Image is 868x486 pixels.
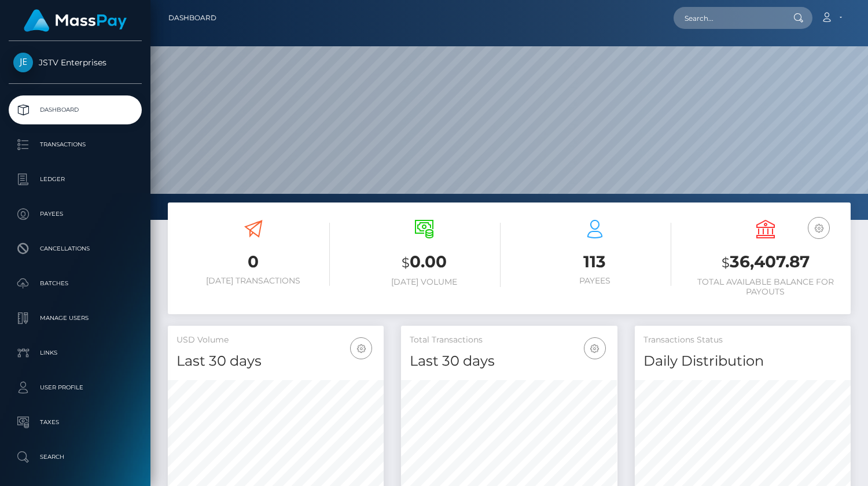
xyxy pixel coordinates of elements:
[13,205,137,223] p: Payees
[674,7,782,29] input: Search...
[13,448,137,466] p: Search
[9,338,142,367] a: Links
[9,269,142,298] a: Batches
[13,136,137,153] p: Transactions
[9,408,142,437] a: Taxes
[13,344,137,362] p: Links
[518,276,671,286] h6: Payees
[176,334,375,346] h5: USD Volume
[9,443,142,472] a: Search
[9,200,142,229] a: Payees
[722,255,730,271] small: $
[347,251,501,274] h3: 0.00
[13,379,137,396] p: User Profile
[13,240,137,257] p: Cancellations
[689,277,842,297] h6: Total Available Balance for Payouts
[9,165,142,194] a: Ledger
[9,234,142,263] a: Cancellations
[689,251,842,274] h3: 36,407.87
[168,6,216,30] a: Dashboard
[13,414,137,431] p: Taxes
[176,276,330,286] h6: [DATE] Transactions
[13,101,137,119] p: Dashboard
[9,95,142,124] a: Dashboard
[9,130,142,159] a: Transactions
[24,9,127,32] img: MassPay Logo
[13,53,33,72] img: JSTV Enterprises
[9,304,142,333] a: Manage Users
[402,255,410,271] small: $
[13,310,137,327] p: Manage Users
[176,351,375,371] h4: Last 30 days
[643,334,842,346] h5: Transactions Status
[13,275,137,292] p: Batches
[410,351,608,371] h4: Last 30 days
[13,171,137,188] p: Ledger
[410,334,608,346] h5: Total Transactions
[9,373,142,402] a: User Profile
[347,277,501,287] h6: [DATE] Volume
[518,251,671,273] h3: 113
[9,57,142,68] span: JSTV Enterprises
[643,351,842,371] h4: Daily Distribution
[176,251,330,273] h3: 0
